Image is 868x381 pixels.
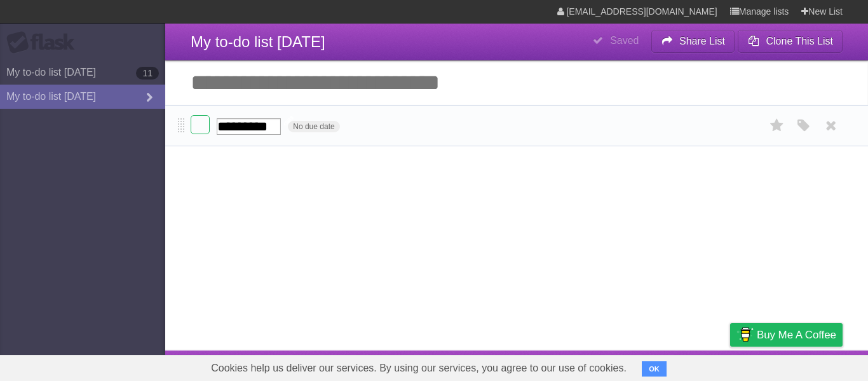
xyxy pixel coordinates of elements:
[757,324,836,346] span: Buy me a coffee
[763,354,843,378] a: Suggest a feature
[610,35,639,46] b: Saved
[198,356,639,381] span: Cookies help us deliver our services. By using our services, you agree to our use of cookies.
[679,36,725,46] b: Share List
[603,354,654,378] a: Developers
[738,30,843,53] button: Clone This List
[670,354,698,378] a: Terms
[191,33,325,50] span: My to-do list [DATE]
[642,361,667,377] button: OK
[714,354,747,378] a: Privacy
[136,67,159,80] b: 11
[288,121,339,132] span: No due date
[6,31,83,54] div: Flask
[766,36,833,46] b: Clone This List
[730,323,843,347] a: Buy me a coffee
[651,30,735,53] button: Share List
[561,354,588,378] a: About
[765,115,789,136] label: Star task
[191,115,210,134] label: Done
[736,324,754,345] img: Buy me a coffee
